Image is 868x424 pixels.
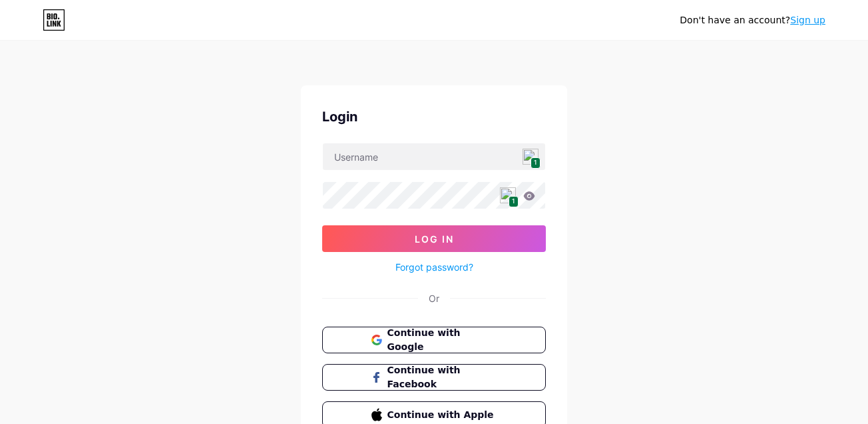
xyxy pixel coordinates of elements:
[322,107,546,127] div: Login
[680,13,825,27] div: Don't have an account?
[790,15,825,25] a: Sign up
[523,149,539,165] img: npw-badge-icon.svg
[322,225,546,252] button: Log In
[322,327,546,353] button: Continue with Google
[509,196,519,207] span: 1
[531,157,541,169] span: 1
[395,260,473,274] a: Forgot password?
[387,363,497,391] span: Continue with Facebook
[500,187,516,203] img: npw-badge-icon.svg
[387,326,497,354] span: Continue with Google
[429,291,439,305] div: Or
[415,233,454,245] span: Log In
[323,143,545,170] input: Username
[387,408,497,422] span: Continue with Apple
[322,364,546,391] button: Continue with Facebook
